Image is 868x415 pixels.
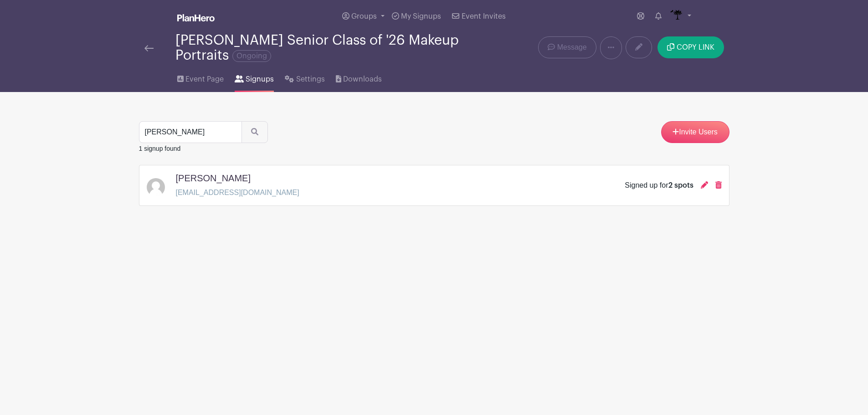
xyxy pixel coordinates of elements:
[677,44,714,51] span: COPY LINK
[176,173,251,184] h5: [PERSON_NAME]
[538,36,596,58] a: Message
[185,74,224,85] span: Event Page
[351,13,377,20] span: Groups
[232,50,271,62] span: Ongoing
[246,74,274,85] span: Signups
[343,74,382,85] span: Downloads
[336,63,382,92] a: Downloads
[144,45,154,51] img: back-arrow-29a5d9b10d5bd6ae65dc969a981735edf675c4d7a1fe02e03b50dbd4ba3cdb55.svg
[625,180,693,191] div: Signed up for
[177,63,224,92] a: Event Page
[661,121,729,143] a: Invite Users
[235,63,274,92] a: Signups
[147,178,165,196] img: default-ce2991bfa6775e67f084385cd625a349d9dcbb7a52a09fb2fda1e96e2d18dcdb.png
[175,33,471,63] div: [PERSON_NAME] Senior Class of '26 Makeup Portraits
[657,36,724,58] button: COPY LINK
[462,13,506,20] span: Event Invites
[139,121,242,143] input: Search Signups
[139,145,181,152] small: 1 signup found
[668,182,693,189] span: 2 spots
[669,9,683,24] img: IMAGES%20logo%20transparenT%20PNG%20s.png
[296,74,325,85] span: Settings
[401,13,441,20] span: My Signups
[176,187,299,198] p: [EMAIL_ADDRESS][DOMAIN_NAME]
[177,14,215,21] img: logo_white-6c42ec7e38ccf1d336a20a19083b03d10ae64f83f12c07503d8b9e83406b4c7d.svg
[285,63,324,92] a: Settings
[557,42,587,53] span: Message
